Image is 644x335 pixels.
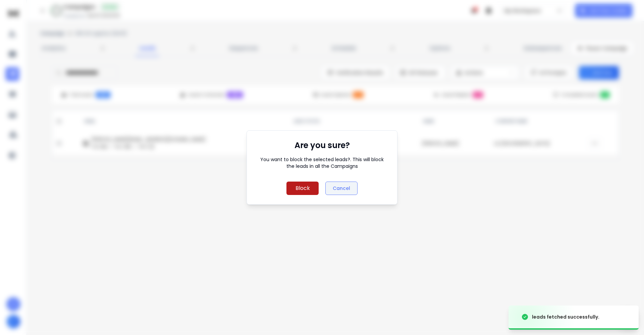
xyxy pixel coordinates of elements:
p: You want to block the selected leads?. This will block the leads in all the Campaigns [256,156,388,170]
div: leads fetched successfully. [532,314,599,320]
button: Block [286,182,319,195]
h1: Are you sure? [294,140,350,151]
button: Cancel [325,182,358,195]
